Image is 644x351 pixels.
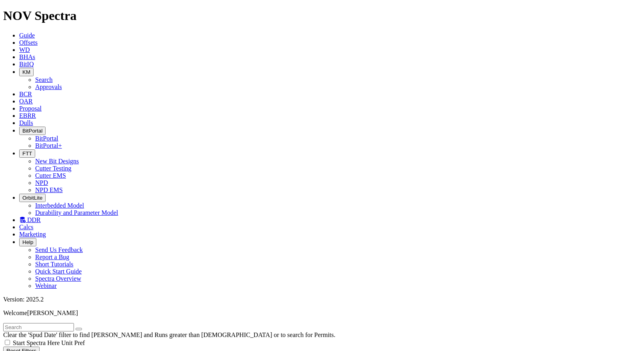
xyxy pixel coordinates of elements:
span: Clear the 'Spud Date' filter to find [PERSON_NAME] and Runs greater than [DEMOGRAPHIC_DATA] or to... [3,331,335,338]
button: Help [19,238,36,246]
h1: NOV Spectra [3,8,641,23]
a: Cutter Testing [35,165,72,172]
a: Dulls [19,119,33,126]
button: FTT [19,149,35,158]
input: Start Spectra Here [5,340,10,345]
a: BitPortal+ [35,142,62,149]
a: Short Tutorials [35,261,74,268]
a: DDR [19,216,41,223]
a: Interbedded Model [35,202,84,209]
a: Webinar [35,282,57,289]
span: Unit Pref [61,339,85,346]
span: KM [22,69,30,75]
a: Search [35,76,53,83]
div: Version: 2025.2 [3,296,641,303]
a: BHAs [19,54,35,60]
a: Approvals [35,83,62,90]
a: New Bit Designs [35,158,79,165]
span: OrbitLite [22,195,42,201]
button: KM [19,68,34,76]
a: NPD EMS [35,186,63,193]
span: Help [22,239,33,245]
a: Proposal [19,105,42,112]
a: Quick Start Guide [35,268,82,275]
span: BitPortal [22,128,42,134]
a: Guide [19,32,35,39]
a: NPD [35,179,48,186]
a: WD [19,46,30,53]
span: Start Spectra Here [13,339,60,346]
a: Durability and Parameter Model [35,209,118,216]
a: Report a Bug [35,254,69,260]
span: FTT [22,151,32,157]
input: Search [3,323,74,331]
a: OAR [19,98,33,105]
a: BCR [19,91,32,97]
a: BitPortal [35,135,58,142]
span: DDR [27,216,41,223]
button: OrbitLite [19,194,46,202]
a: Send Us Feedback [35,246,83,253]
p: Welcome [3,309,641,317]
a: Marketing [19,231,46,238]
a: Cutter EMS [35,172,66,179]
a: EBRR [19,112,36,119]
a: BitIQ [19,61,34,67]
button: BitPortal [19,127,46,135]
a: Offsets [19,39,38,46]
a: Spectra Overview [35,275,81,282]
span: [PERSON_NAME] [27,309,78,316]
a: Calcs [19,224,34,230]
